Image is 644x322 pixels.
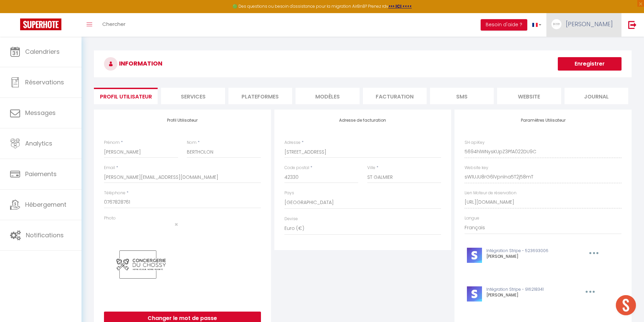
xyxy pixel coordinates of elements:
[628,21,637,29] img: logout
[174,222,178,228] button: Close
[284,216,298,222] label: Devise
[161,88,225,104] li: Services
[284,190,294,196] label: Pays
[486,248,574,254] p: Intégration Stripe - 523693006
[284,118,441,123] h4: Adresse de facturation
[187,139,197,146] label: Nom
[20,18,61,30] img: Super Booking
[558,57,622,71] button: Enregistrer
[363,88,427,104] li: Facturation
[25,47,60,56] span: Calendriers
[465,118,622,123] h4: Paramètres Utilisateur
[616,295,636,315] div: Ouvrir le chat
[481,19,527,31] button: Besoin d'aide ?
[497,88,561,104] li: website
[26,231,64,239] span: Notifications
[102,21,125,28] span: Chercher
[467,286,482,301] img: stripe-logo.jpeg
[284,165,309,171] label: Code postal
[467,248,482,263] img: stripe-logo.jpeg
[94,88,158,104] li: Profil Utilisateur
[284,139,301,146] label: Adresse
[25,170,57,178] span: Paiements
[25,109,56,117] span: Messages
[228,88,292,104] li: Plateformes
[546,13,621,37] a: ... [PERSON_NAME]
[465,165,488,171] label: Website key
[104,228,178,302] img: 16876328516681.png
[565,88,628,104] li: Journal
[174,220,178,229] span: ×
[296,88,359,104] li: MODÈLES
[430,88,494,104] li: SMS
[367,165,375,171] label: Ville
[486,292,519,298] span: [PERSON_NAME]
[465,139,485,146] label: SH apiKey
[465,215,479,222] label: Langue
[486,286,570,293] p: Intégration Stripe - 916218341
[566,20,613,28] span: [PERSON_NAME]
[94,50,632,77] h3: INFORMATION
[465,190,517,196] label: Lien Moteur de réservation
[388,3,412,9] a: >>> ICI <<<<
[551,19,561,29] img: ...
[97,13,130,37] a: Chercher
[25,200,66,209] span: Hébergement
[104,139,120,146] label: Prénom
[104,190,125,196] label: Téléphone
[104,165,115,171] label: Email
[486,253,519,259] span: [PERSON_NAME]
[25,78,64,86] span: Réservations
[104,215,116,222] label: Photo
[104,118,261,123] h4: Profil Utilisateur
[25,139,52,148] span: Analytics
